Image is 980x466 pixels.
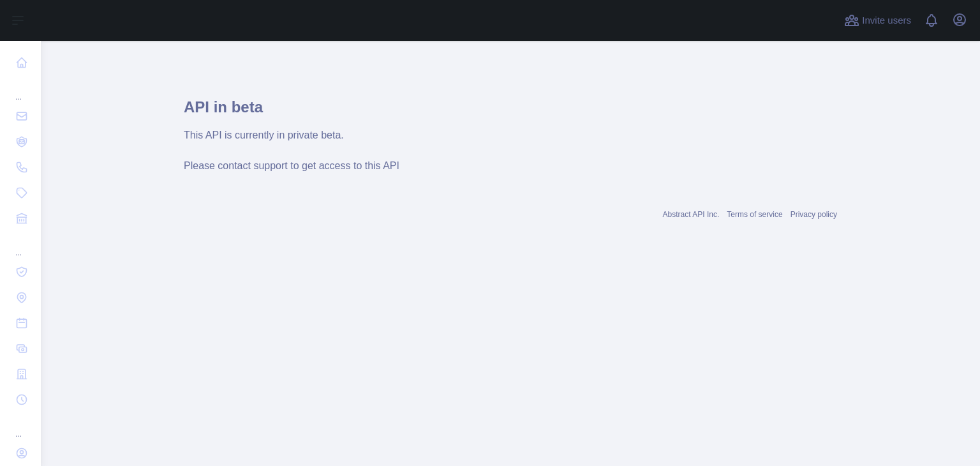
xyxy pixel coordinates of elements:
[727,210,782,219] a: Terms of service
[184,128,837,143] div: This API is currently in private beta.
[791,210,837,219] a: Privacy policy
[10,232,31,258] div: ...
[663,210,720,219] a: Abstract API Inc.
[10,414,31,439] div: ...
[184,97,837,128] h1: API in beta
[184,160,399,171] span: Please contact support to get access to this API
[862,13,911,28] span: Invite users
[10,77,31,102] div: ...
[842,10,914,31] button: Invite users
